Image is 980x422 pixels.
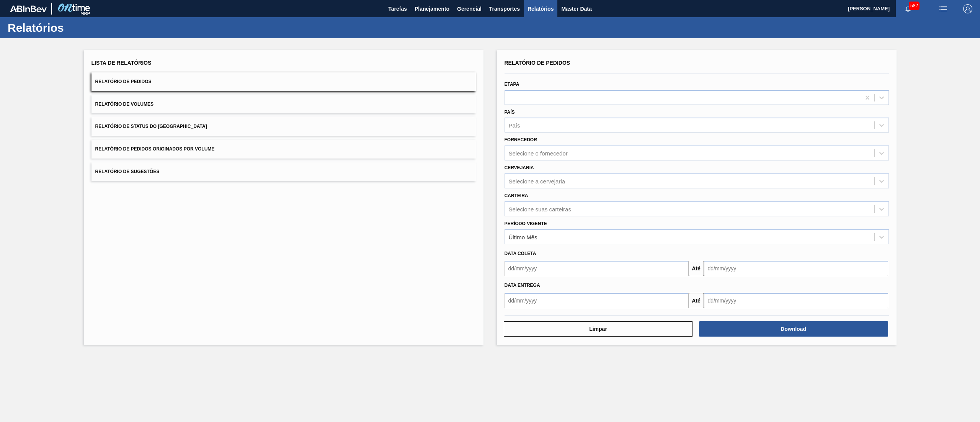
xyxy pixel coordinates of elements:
label: País [505,110,515,115]
button: Relatório de Volumes [91,95,476,114]
span: Relatório de Pedidos Originados por Volume [95,146,215,152]
div: País [509,122,520,129]
input: dd/mm/yyyy [704,293,888,308]
span: Lista de Relatórios [91,60,152,66]
input: dd/mm/yyyy [505,261,689,276]
span: Relatório de Pedidos [505,60,570,66]
h1: Relatórios [8,23,144,32]
span: Data coleta [505,251,536,256]
span: Relatório de Status do [GEOGRAPHIC_DATA] [95,124,207,129]
div: Selecione a cervejaria [509,178,565,184]
img: userActions [939,4,948,13]
span: Relatório de Volumes [95,101,154,107]
span: Tarefas [388,4,407,13]
button: Relatório de Sugestões [91,162,476,181]
label: Cervejaria [505,165,534,170]
button: Limpar [504,321,693,337]
span: Relatório de Sugestões [95,169,160,174]
button: Até [689,261,704,276]
img: TNhmsLtSVTkK8tSr43FrP2fwEKptu5GPRR3wAAAABJRU5ErkJggg== [10,5,47,12]
button: Relatório de Pedidos Originados por Volume [91,140,476,159]
span: Transportes [489,4,520,13]
span: 582 [909,2,920,10]
span: Gerencial [457,4,482,13]
span: Planejamento [415,4,449,13]
span: Relatórios [528,4,554,13]
label: Carteira [505,193,528,198]
button: Relatório de Pedidos [91,72,476,91]
span: Data entrega [505,283,540,288]
img: Logout [963,4,972,13]
div: Último Mês [509,234,537,240]
button: Notificações [896,3,920,14]
div: Selecione o fornecedor [509,150,568,157]
button: Até [689,293,704,308]
label: Fornecedor [505,137,537,142]
span: Master Data [561,4,591,13]
span: Relatório de Pedidos [95,79,152,84]
input: dd/mm/yyyy [704,261,888,276]
div: Selecione suas carteiras [509,206,571,212]
label: Etapa [505,82,519,87]
input: dd/mm/yyyy [505,293,689,308]
label: Período Vigente [505,221,547,226]
button: Download [699,321,888,337]
button: Relatório de Status do [GEOGRAPHIC_DATA] [91,117,476,136]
